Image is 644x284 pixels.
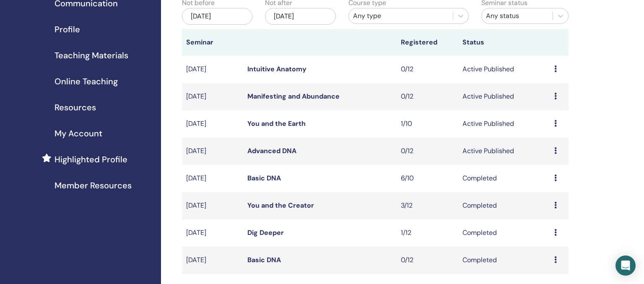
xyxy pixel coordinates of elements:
td: [DATE] [182,83,243,110]
div: Any status [486,11,548,21]
td: 6/10 [397,165,458,192]
td: Completed [458,247,551,274]
th: Registered [397,29,458,56]
th: Status [458,29,551,56]
td: 3/12 [397,192,458,219]
span: Profile [55,23,80,36]
td: 0/12 [397,247,458,274]
span: Member Resources [55,179,132,192]
div: Any type [353,11,449,21]
a: You and the Creator [247,201,314,210]
td: Active Published [458,110,551,138]
td: 1/12 [397,219,458,247]
a: Manifesting and Abundance [247,92,340,101]
a: Basic DNA [247,255,281,264]
a: You and the Earth [247,119,306,128]
span: Resources [55,101,96,114]
td: Completed [458,165,551,192]
div: [DATE] [265,8,335,25]
td: [DATE] [182,165,243,192]
div: Open Intercom Messenger [615,255,636,276]
td: [DATE] [182,138,243,165]
span: Teaching Materials [55,49,128,62]
a: Advanced DNA [247,146,296,155]
td: Completed [458,219,551,247]
span: Online Teaching [55,75,118,88]
span: My Account [55,127,102,140]
td: Completed [458,192,551,219]
td: [DATE] [182,56,243,83]
td: 0/12 [397,56,458,83]
td: Active Published [458,138,551,165]
td: Active Published [458,83,551,110]
a: Intuitive Anatomy [247,65,306,73]
td: [DATE] [182,247,243,274]
td: 0/12 [397,83,458,110]
td: 0/12 [397,138,458,165]
td: [DATE] [182,110,243,138]
td: [DATE] [182,219,243,247]
td: [DATE] [182,192,243,219]
th: Seminar [182,29,243,56]
a: Basic DNA [247,174,281,182]
span: Highlighted Profile [55,153,127,166]
td: 1/10 [397,110,458,138]
div: [DATE] [182,8,252,25]
a: Dig Deeper [247,228,284,237]
td: Active Published [458,56,551,83]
